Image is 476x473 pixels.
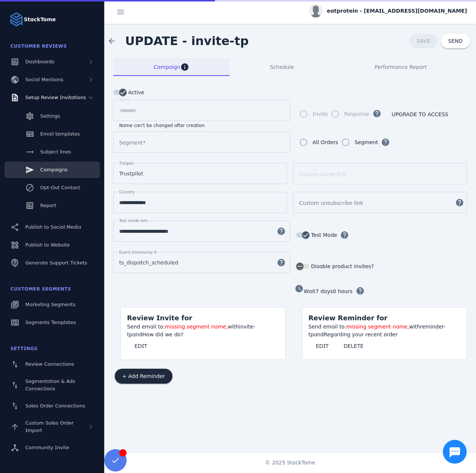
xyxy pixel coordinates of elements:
[40,167,67,172] span: Campaigns
[4,374,100,396] a: Segmentation & Ads Connections
[265,459,315,467] span: © 2025 StackTome
[165,324,228,330] span: missing segment name,
[119,198,281,207] input: Country
[132,331,142,337] span: and
[4,439,100,456] a: Community Invite
[9,12,24,27] img: Logo image
[127,88,144,97] label: Active
[25,77,63,82] span: Social Mentions
[304,288,315,294] span: Wait
[308,324,346,330] span: Send email to:
[119,218,151,223] mat-label: Test mode email
[336,339,371,353] button: DELETE
[40,149,71,155] span: Subject lines
[127,339,155,353] button: EDIT
[25,420,74,433] span: Custom Sales Order Import
[4,180,100,196] a: Opt-Out Contact
[4,398,100,414] a: Sales Order Connections
[353,138,378,147] label: Segment
[4,108,100,124] a: Settings
[127,324,165,330] span: Send email to:
[10,44,67,49] span: Customer Reviews
[40,203,56,208] span: Report
[119,250,162,254] mat-label: Event timestamp field
[309,4,323,18] img: profile.jpg
[4,144,100,160] a: Subject lines
[299,171,346,177] mat-label: Custom invite link
[25,378,75,391] span: Segmentation & Ads Connections
[312,138,338,147] div: All Orders
[4,296,100,313] a: Marketing Segments
[119,98,131,102] mat-label: Name
[40,113,60,119] span: Settings
[25,59,54,64] span: Dashboards
[119,140,143,146] mat-label: Segment
[441,34,470,48] button: SEND
[25,302,75,307] span: Marketing Segments
[119,169,143,178] span: Trustpilot
[134,343,147,349] span: EDIT
[25,445,69,450] span: Community Invite
[4,356,100,372] a: Review Connections
[392,112,448,117] span: UPGRADE TO ACCESS
[384,107,456,122] button: UPGRADE TO ACCESS
[333,288,353,294] span: 0 hours
[409,324,420,330] span: with
[295,284,304,293] mat-icon: watch_later
[4,237,100,253] a: Publish to Website
[309,4,467,18] button: eatprotein - [EMAIL_ADDRESS][DOMAIN_NAME]
[314,331,324,337] span: and
[122,374,165,379] span: + Add Reminder
[4,197,100,214] a: Report
[4,162,100,178] a: Campaigns
[40,185,80,190] span: Opt-Out Contact
[119,121,205,128] mat-hint: Name can't be changed after creation
[310,231,337,239] label: Test Mode
[308,339,336,353] button: EDIT
[10,346,38,351] span: Settings
[299,200,363,206] mat-label: Custom unsubscribe link
[119,161,134,165] mat-label: Targets
[343,109,369,118] label: Response
[119,138,284,147] input: Segment
[25,95,86,100] span: Setup Review Invitations
[180,63,189,72] mat-icon: info
[272,227,290,236] mat-icon: help
[25,320,76,325] span: Segments Templates
[228,324,239,330] span: with
[327,7,467,15] span: eatprotein - [EMAIL_ADDRESS][DOMAIN_NAME]
[125,34,249,48] span: UPDATE - invite-tp
[308,314,387,322] span: Review Reminder for
[127,314,192,322] span: Review Invite for
[127,323,279,339] div: invite-tp How did we do?
[40,131,80,137] span: Email templates
[10,286,71,292] span: Customer Segments
[4,314,100,331] a: Segments Templates
[4,219,100,235] a: Publish to Social Media
[119,258,178,267] span: ts_dispatch_scheduled
[270,64,294,70] span: Schedule
[311,109,328,118] label: Invite
[119,190,135,194] mat-label: Country
[375,64,427,70] span: Performance Report
[115,369,172,384] button: + Add Reminder
[25,260,87,266] span: Generate Support Tickets
[346,324,409,330] span: missing segment name,
[153,64,180,70] span: Campaign
[4,255,100,271] a: Generate Support Tickets
[25,361,74,367] span: Review Connections
[310,262,374,271] label: Disable product invites?
[25,403,85,409] span: Sales Order Connections
[315,288,333,294] span: 7 days
[272,258,290,267] mat-icon: help
[448,38,463,44] span: SEND
[25,242,70,248] span: Publish to Website
[25,224,81,230] span: Publish to Social Media
[4,126,100,142] a: Email templates
[308,323,461,339] div: reminder-tp Regarding your recent order
[343,343,364,349] span: DELETE
[316,343,329,349] span: EDIT
[24,16,56,23] strong: StackTome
